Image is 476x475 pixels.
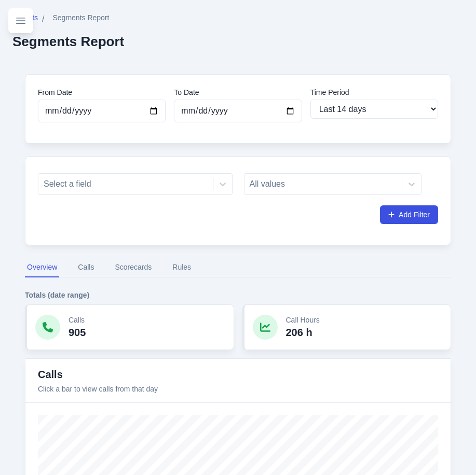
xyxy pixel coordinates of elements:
label: From Date [38,87,166,97]
h3: Calls [38,367,158,382]
button: Scorecards [113,258,154,277]
button: Toggle sidebar [8,8,33,33]
span: / [42,13,44,25]
h2: Segments Report [12,34,124,49]
p: Click a bar to view calls from that day [38,384,158,394]
button: Rules [170,258,193,277]
p: Calls [69,315,86,325]
button: Add Filter [380,205,438,224]
label: Time Period [310,87,438,97]
label: To Date [174,87,302,97]
button: Calls [76,258,96,277]
p: Call Hours [286,315,320,325]
p: 905 [69,325,86,340]
h4: Totals (date range) [25,290,451,300]
p: 206 h [286,325,320,340]
button: Overview [25,258,59,277]
span: Segments Report [52,12,109,23]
